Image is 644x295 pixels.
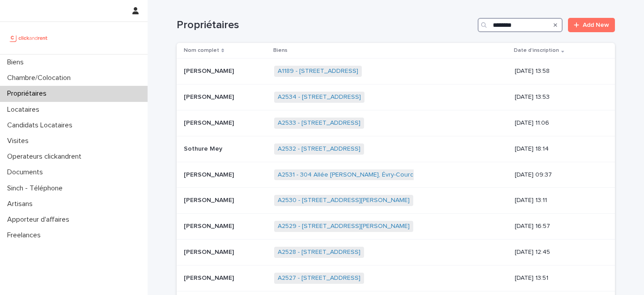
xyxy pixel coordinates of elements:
p: Biens [4,58,31,67]
p: Chambre/Colocation [4,74,78,82]
p: Operateurs clickandrent [4,152,89,161]
a: A1189 - [STREET_ADDRESS] [278,67,358,75]
p: [DATE] 13:11 [515,197,601,204]
p: Locataires [4,105,47,114]
p: [DATE] 13:51 [515,274,601,282]
tr: [PERSON_NAME][PERSON_NAME] A2528 - [STREET_ADDRESS] [DATE] 12:45 [177,239,615,265]
tr: [PERSON_NAME][PERSON_NAME] A2527 - [STREET_ADDRESS] [DATE] 13:51 [177,265,615,291]
p: Freelances [4,231,48,240]
tr: [PERSON_NAME][PERSON_NAME] A1189 - [STREET_ADDRESS] [DATE] 13:58 [177,59,615,84]
a: A2528 - [STREET_ADDRESS] [278,249,360,256]
h1: Propriétaires [177,19,474,32]
a: A2534 - [STREET_ADDRESS] [278,93,361,101]
p: Date d'inscription [514,46,559,55]
p: [DATE] 18:14 [515,145,601,153]
p: [PERSON_NAME] [184,247,236,256]
span: Add New [583,22,609,28]
a: A2529 - [STREET_ADDRESS][PERSON_NAME] [278,223,410,230]
p: Propriétaires [4,89,54,98]
p: Apporteur d'affaires [4,215,76,224]
p: [PERSON_NAME] [184,118,236,127]
p: Nom complet [184,46,219,55]
p: [DATE] 13:53 [515,93,601,101]
p: [DATE] 09:37 [515,171,601,179]
p: Sothure Mey [184,143,224,153]
tr: [PERSON_NAME][PERSON_NAME] A2533 - [STREET_ADDRESS] [DATE] 11:06 [177,110,615,136]
tr: [PERSON_NAME][PERSON_NAME] A2531 - 304 Allée [PERSON_NAME], Évry-Courcouronnes 91000 [DATE] 09:37 [177,162,615,188]
p: [PERSON_NAME] [184,273,236,282]
tr: [PERSON_NAME][PERSON_NAME] A2530 - [STREET_ADDRESS][PERSON_NAME] [DATE] 13:11 [177,188,615,214]
a: A2531 - 304 Allée [PERSON_NAME], Évry-Courcouronnes 91000 [278,171,462,179]
img: UCB0brd3T0yccxBKYDjQ [7,29,51,47]
p: [PERSON_NAME] [184,92,236,101]
tr: [PERSON_NAME][PERSON_NAME] A2529 - [STREET_ADDRESS][PERSON_NAME] [DATE] 16:57 [177,214,615,240]
tr: [PERSON_NAME][PERSON_NAME] A2534 - [STREET_ADDRESS] [DATE] 13:53 [177,84,615,110]
p: Biens [273,46,288,55]
tr: Sothure MeySothure Mey A2532 - [STREET_ADDRESS] [DATE] 18:14 [177,136,615,162]
p: [PERSON_NAME] [184,169,236,179]
a: Add New [568,18,615,32]
a: A2527 - [STREET_ADDRESS] [278,274,360,282]
p: [PERSON_NAME] [184,195,236,204]
a: A2532 - [STREET_ADDRESS] [278,145,360,153]
p: [DATE] 16:57 [515,223,601,230]
p: [DATE] 12:45 [515,249,601,256]
p: Sinch - Téléphone [4,184,70,193]
p: Visites [4,137,36,145]
a: A2530 - [STREET_ADDRESS][PERSON_NAME] [278,197,410,204]
p: Candidats Locataires [4,121,80,130]
p: Artisans [4,200,40,208]
p: [PERSON_NAME] [184,221,236,230]
p: [DATE] 13:58 [515,67,601,75]
p: Documents [4,168,50,177]
p: [PERSON_NAME] [184,66,236,75]
p: [DATE] 11:06 [515,119,601,127]
input: Search [478,18,563,32]
a: A2533 - [STREET_ADDRESS] [278,119,360,127]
